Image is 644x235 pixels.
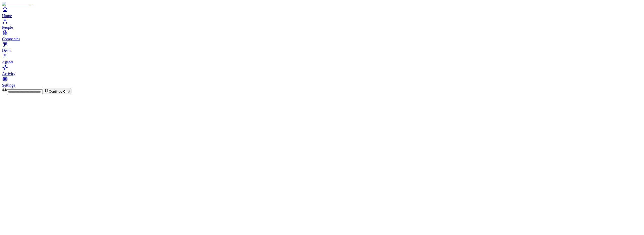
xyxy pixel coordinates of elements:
a: Agents [2,53,642,64]
span: Activity [2,71,15,76]
span: Home [2,14,12,18]
span: Continue Chat [49,90,70,93]
a: Settings [2,76,642,87]
button: Continue Chat [43,88,72,94]
a: Deals [2,41,642,53]
span: Companies [2,37,20,41]
div: Continue Chat [2,88,642,94]
a: Home [2,7,642,18]
span: Deals [2,48,11,53]
span: People [2,25,13,29]
a: Companies [2,30,642,41]
span: Agents [2,60,13,64]
a: People [2,18,642,29]
span: Settings [2,83,15,87]
a: Activity [2,64,642,76]
img: Item Brain Logo [2,2,33,7]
